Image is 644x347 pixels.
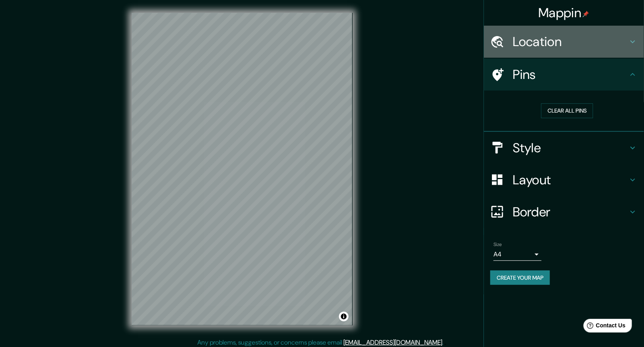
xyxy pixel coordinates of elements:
img: pin-icon.png [583,11,589,17]
h4: Layout [513,172,628,188]
div: Style [484,132,644,164]
h4: Style [513,140,628,156]
h4: Mappin [539,5,590,21]
div: Pins [484,59,644,91]
label: Size [494,241,502,248]
div: Border [484,196,644,228]
div: Location [484,26,644,58]
div: Layout [484,164,644,196]
button: Create your map [490,270,550,285]
canvas: Map [132,13,353,325]
iframe: Help widget launcher [573,316,635,338]
a: [EMAIL_ADDRESS][DOMAIN_NAME] [344,338,443,347]
button: Clear all pins [541,103,593,118]
button: Toggle attribution [339,312,349,321]
h4: Border [513,204,628,220]
div: A4 [494,248,542,261]
h4: Location [513,34,628,50]
h4: Pins [513,67,628,83]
